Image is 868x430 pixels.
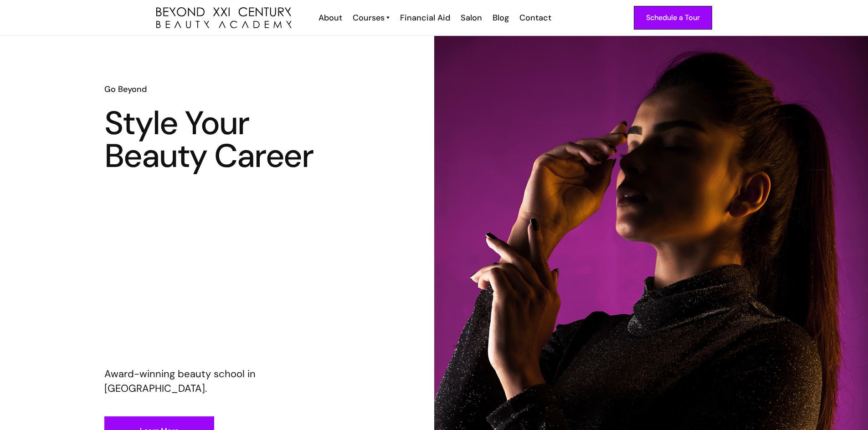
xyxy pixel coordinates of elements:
h6: Go Beyond [104,83,329,95]
div: Contact [519,12,551,24]
div: Courses [353,12,385,24]
a: Schedule a Tour [634,6,712,30]
a: home [156,7,292,29]
a: Financial Aid [394,12,455,24]
img: beyond 21st century beauty academy logo [156,7,292,29]
div: Salon [461,12,482,24]
div: Blog [493,12,509,24]
div: Financial Aid [400,12,450,24]
p: Award-winning beauty school in [GEOGRAPHIC_DATA]. [104,367,329,396]
div: Schedule a Tour [646,12,700,24]
a: Salon [455,12,487,24]
a: Blog [487,12,514,24]
a: Courses [353,12,390,24]
a: About [313,12,347,24]
div: About [318,12,342,24]
a: Contact [514,12,556,24]
h1: Style Your Beauty Career [104,107,329,172]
